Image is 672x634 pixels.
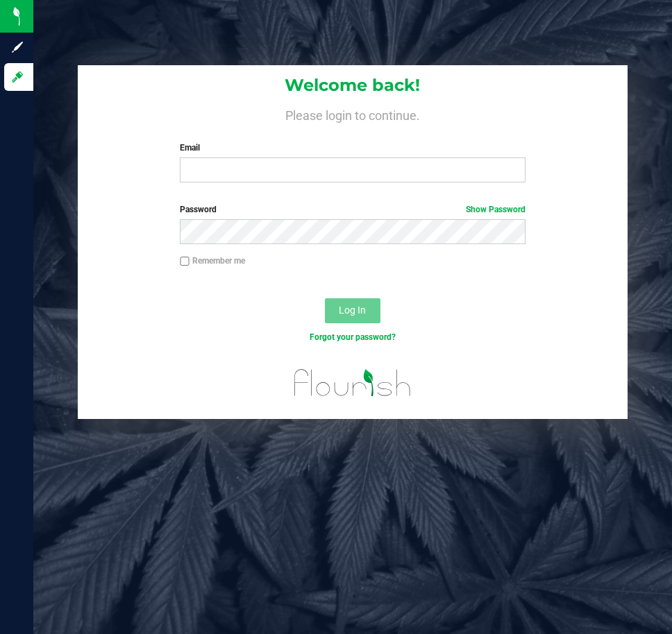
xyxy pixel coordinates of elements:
button: Log In [325,298,380,323]
a: Forgot your password? [310,332,396,342]
a: Show Password [466,205,526,214]
inline-svg: Log in [10,70,24,84]
label: Remember me [180,255,245,267]
h1: Welcome back! [78,76,628,94]
inline-svg: Sign up [10,40,24,54]
span: Log In [339,305,366,316]
label: Email [180,142,526,154]
h4: Please login to continue. [78,105,628,122]
img: flourish_logo.svg [284,358,421,408]
span: Password [180,205,217,214]
input: Remember me [180,257,190,266]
